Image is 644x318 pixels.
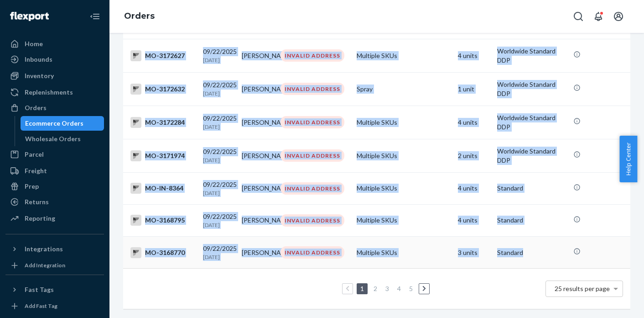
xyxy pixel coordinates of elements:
p: [DATE] [203,123,234,131]
button: Help Center [619,136,637,182]
div: 09/22/2025 [203,244,234,261]
p: [DATE] [203,221,234,229]
div: MO-3168795 [130,215,196,226]
a: Parcel [5,147,104,162]
td: 3 units [454,237,493,269]
a: Orders [124,11,155,21]
div: 09/22/2025 [203,114,234,131]
div: Prep [25,182,39,191]
p: Worldwide Standard DDP [497,147,566,165]
span: 25 results per page [555,285,610,292]
img: Flexport logo [10,12,49,21]
div: INVALID ADDRESS [280,214,344,227]
p: Worldwide Standard DDP [497,80,566,98]
a: Prep [5,179,104,194]
p: Worldwide Standard DDP [497,113,566,132]
a: Add Fast Tag [5,301,104,312]
td: [PERSON_NAME] [238,204,277,236]
div: Home [25,39,43,48]
div: 09/22/2025 [203,147,234,164]
p: [DATE] [203,156,234,164]
button: Open account menu [609,7,628,26]
td: [PERSON_NAME] [238,172,277,204]
td: Multiple SKUs [353,237,454,269]
div: 09/22/2025 [203,180,234,197]
td: 1 unit [454,72,493,106]
div: Add Integration [25,261,65,269]
div: Wholesale Orders [25,134,81,143]
button: Integrations [5,242,104,256]
td: 2 units [454,139,493,172]
td: Multiple SKUs [353,106,454,139]
ol: breadcrumbs [117,3,162,30]
a: Page 2 [372,285,379,292]
div: MO-3172632 [130,84,196,95]
p: [DATE] [203,90,234,97]
div: Integrations [25,244,63,254]
button: Open Search Box [569,7,587,26]
button: Open notifications [589,7,608,26]
td: [PERSON_NAME] [238,106,277,139]
p: Standard [497,184,566,193]
a: Page 1 is your current page [358,285,366,292]
div: Orders [25,103,47,112]
div: MO-3171974 [130,150,196,161]
a: Add Integration [5,260,104,271]
button: Close Navigation [86,7,104,26]
button: Fast Tags [5,282,104,297]
div: INVALID ADDRESS [280,83,344,95]
div: Fast Tags [25,285,54,294]
td: 4 units [454,106,493,139]
div: Freight [25,166,47,175]
td: 4 units [454,204,493,236]
td: 4 units [454,172,493,204]
div: Replenishments [25,88,73,97]
div: MO-IN-8364 [130,183,196,194]
div: 09/22/2025 [203,80,234,97]
a: Home [5,37,104,51]
td: [PERSON_NAME] [238,139,277,172]
td: 4 units [454,39,493,72]
td: Multiple SKUs [353,39,454,72]
a: Returns [5,195,104,209]
a: Page 4 [395,285,403,292]
div: INVALID ADDRESS [280,149,344,162]
div: Ecommerce Orders [25,119,83,128]
div: Parcel [25,150,44,159]
a: Inventory [5,69,104,83]
a: Ecommerce Orders [21,116,104,131]
div: INVALID ADDRESS [280,246,344,259]
a: Inbounds [5,52,104,67]
a: Orders [5,101,104,115]
a: Reporting [5,211,104,226]
div: 09/22/2025 [203,47,234,64]
div: Reporting [25,214,55,223]
p: Worldwide Standard DDP [497,47,566,65]
div: INVALID ADDRESS [280,49,344,62]
p: [DATE] [203,56,234,64]
td: Multiple SKUs [353,139,454,172]
div: MO-3172284 [130,117,196,128]
div: INVALID ADDRESS [280,116,344,128]
div: MO-3172627 [130,50,196,61]
p: [DATE] [203,253,234,261]
a: Page 5 [407,285,415,292]
div: INVALID ADDRESS [280,182,344,195]
div: Spray [357,85,451,94]
div: Returns [25,197,49,207]
a: Freight [5,164,104,178]
td: Multiple SKUs [353,172,454,204]
div: Inbounds [25,55,52,64]
div: Inventory [25,71,54,80]
td: [PERSON_NAME] [238,39,277,72]
div: Add Fast Tag [25,302,57,310]
td: [PERSON_NAME] [238,72,277,106]
p: [DATE] [203,189,234,197]
p: Standard [497,248,566,257]
td: [PERSON_NAME] [238,237,277,269]
a: Replenishments [5,85,104,100]
a: Page 3 [384,285,391,292]
a: Wholesale Orders [21,132,104,146]
div: MO-3168770 [130,247,196,258]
